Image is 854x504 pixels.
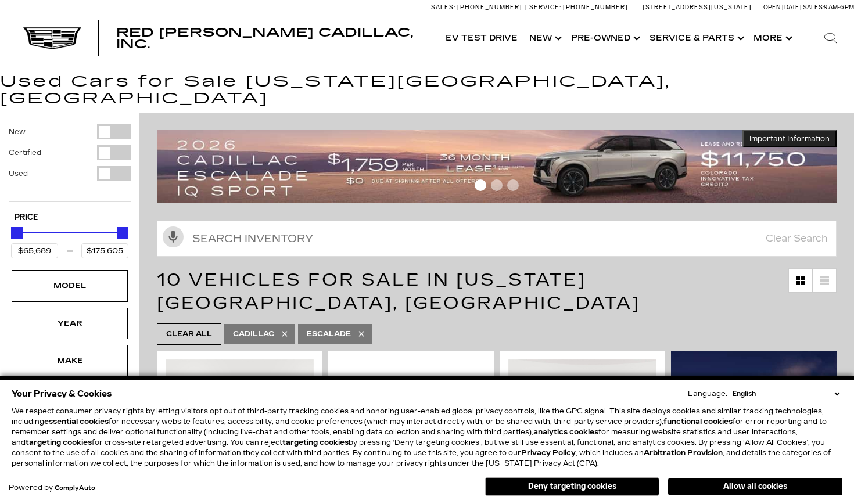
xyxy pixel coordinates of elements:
[23,27,81,49] img: Cadillac Dark Logo with Cadillac White Text
[644,449,723,457] strong: Arbitration Provision
[523,15,565,62] a: New
[525,4,631,10] a: Service: [PHONE_NUMBER]
[163,226,184,247] svg: Click to toggle on voice search
[440,15,523,62] a: EV Test Drive
[529,3,561,11] span: Service:
[337,359,485,474] img: 2022 Cadillac Escalade Sport Platinum
[233,327,274,341] span: Cadillac
[157,221,837,257] input: Search Inventory
[9,126,26,138] label: New
[117,227,128,239] div: Maximum Price
[307,327,351,341] span: Escalade
[9,168,28,179] label: Used
[11,223,128,258] div: Price
[12,386,112,402] span: Your Privacy & Cookies
[475,179,486,191] span: Go to slide 1
[663,417,733,426] strong: functional cookies
[44,417,109,426] strong: essential cookies
[824,3,854,11] span: 9 AM-6 PM
[457,3,522,11] span: [PHONE_NUMBER]
[643,3,752,11] a: [STREET_ADDRESS][US_STATE]
[12,308,128,339] div: YearYear
[157,269,640,314] span: 10 Vehicles for Sale in [US_STATE][GEOGRAPHIC_DATA], [GEOGRAPHIC_DATA]
[563,3,628,11] span: [PHONE_NUMBER]
[565,15,644,62] a: Pre-Owned
[11,243,58,258] input: Minimum
[748,15,796,62] button: More
[9,147,41,159] label: Certified
[763,3,802,11] span: Open [DATE]
[742,130,837,147] button: Important Information
[15,213,125,223] h5: Price
[41,279,99,292] div: Model
[12,345,128,376] div: MakeMake
[81,243,128,258] input: Maximum
[12,270,128,301] div: ModelModel
[730,388,842,399] select: Language Select
[508,359,656,470] img: 2024 Cadillac Escalade Sport
[157,130,837,203] img: 2509-September-FOM-Escalade-IQ-Lease9
[166,359,314,470] img: 2022 Cadillac Escalade Premium Luxury
[668,478,842,495] button: Allow all cookies
[507,179,519,191] span: Go to slide 3
[521,449,576,457] a: Privacy Policy
[431,3,455,11] span: Sales:
[749,134,830,143] span: Important Information
[431,4,525,10] a: Sales: [PHONE_NUMBER]
[491,179,503,191] span: Go to slide 2
[9,484,95,492] div: Powered by
[282,438,349,447] strong: targeting cookies
[166,327,212,341] span: Clear All
[9,124,131,201] div: Filter by Vehicle Type
[41,317,99,330] div: Year
[12,406,842,469] p: We respect consumer privacy rights by letting visitors opt out of third-party tracking cookies an...
[26,438,92,447] strong: targeting cookies
[644,15,748,62] a: Service & Parts
[485,477,659,496] button: Deny targeting cookies
[116,27,428,50] a: Red [PERSON_NAME] Cadillac, Inc.
[533,428,598,436] strong: analytics cookies
[55,485,95,492] a: ComplyAuto
[803,3,824,11] span: Sales:
[41,354,99,367] div: Make
[116,26,413,51] span: Red [PERSON_NAME] Cadillac, Inc.
[688,390,727,397] div: Language:
[11,227,23,239] div: Minimum Price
